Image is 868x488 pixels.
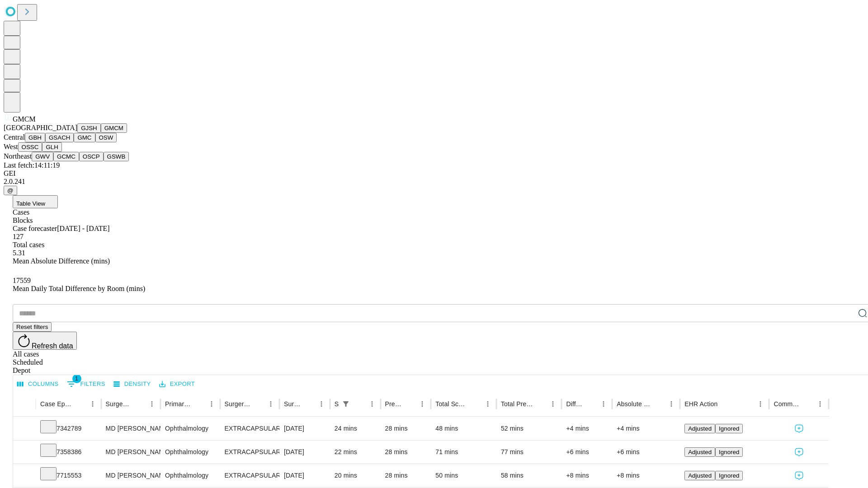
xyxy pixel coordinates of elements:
span: 17559 [13,277,31,284]
div: 7358386 [40,441,97,464]
div: Total Scheduled Duration [435,400,468,408]
button: Refresh data [13,332,77,350]
div: EXTRACAPSULAR CATARACT REMOVAL WITH [MEDICAL_DATA] [225,417,275,440]
button: Sort [133,398,146,410]
div: Surgery Name [225,400,251,408]
span: Mean Daily Total Difference by Room (mins) [13,285,145,292]
button: Sort [469,398,481,410]
span: Case forecaster [13,225,57,232]
div: Surgeon Name [106,400,132,408]
span: West [4,143,18,150]
div: Scheduled In Room Duration [335,400,339,408]
button: GCMC [53,152,79,161]
button: GWV [32,152,53,161]
span: Refresh data [32,342,73,350]
div: +6 mins [617,441,675,464]
div: [DATE] [284,464,325,487]
button: Menu [814,398,826,410]
div: 28 mins [385,417,427,440]
button: Menu [146,398,158,410]
div: EXTRACAPSULAR CATARACT REMOVAL WITH [MEDICAL_DATA] [225,441,275,464]
button: Sort [353,398,366,410]
div: Predicted In Room Duration [385,400,403,408]
div: EHR Action [684,400,717,408]
div: 7715553 [40,464,97,487]
div: 2.0.241 [4,178,864,186]
div: 77 mins [501,441,557,464]
div: Absolute Difference [617,400,651,408]
div: Surgery Date [284,400,302,408]
span: Reset filters [16,324,48,330]
span: [GEOGRAPHIC_DATA] [4,124,77,131]
div: 28 mins [385,464,427,487]
div: Comments [774,400,800,408]
button: Adjusted [684,424,715,433]
button: Menu [264,398,277,410]
div: 22 mins [335,441,376,464]
button: Sort [718,398,731,410]
div: Ophthalmology [165,441,215,464]
span: Adjusted [688,425,712,432]
div: +4 mins [617,417,675,440]
div: 24 mins [335,417,376,440]
div: EXTRACAPSULAR CATARACT REMOVAL WITH [MEDICAL_DATA] [225,464,275,487]
div: GEI [4,169,864,178]
button: GSACH [45,133,74,142]
button: Show filters [340,398,352,410]
div: Primary Service [165,400,191,408]
div: +6 mins [566,441,608,464]
button: Density [111,377,153,391]
button: Ignored [715,447,743,457]
div: +4 mins [566,417,608,440]
button: Sort [585,398,597,410]
button: Sort [801,398,814,410]
button: Sort [534,398,547,410]
span: Mean Absolute Difference (mins) [13,257,110,265]
span: Northeast [4,152,32,160]
span: 5.31 [13,249,25,257]
div: MD [PERSON_NAME] [106,464,156,487]
div: Case Epic Id [40,400,73,408]
button: Sort [193,398,205,410]
div: 1 active filter [340,398,352,410]
div: Ophthalmology [165,464,215,487]
button: Adjusted [684,447,715,457]
div: MD [PERSON_NAME] [106,417,156,440]
div: Total Predicted Duration [501,400,533,408]
span: 127 [13,233,24,240]
div: [DATE] [284,441,325,464]
button: GLH [42,142,61,152]
span: Table View [16,200,45,207]
span: [DATE] - [DATE] [57,225,109,232]
button: GBH [25,133,45,142]
button: Menu [315,398,328,410]
button: OSSC [18,142,42,152]
button: Adjusted [684,471,715,480]
button: Expand [18,445,31,460]
button: Select columns [15,377,61,391]
button: Menu [416,398,429,410]
span: GMCM [13,115,36,123]
div: Difference [566,400,584,408]
span: 1 [72,374,81,383]
span: Central [4,133,25,141]
div: 7342789 [40,417,97,440]
button: Menu [597,398,610,410]
button: Table View [13,195,58,208]
button: Ignored [715,471,743,480]
div: Ophthalmology [165,417,215,440]
div: +8 mins [617,464,675,487]
div: MD [PERSON_NAME] [106,441,156,464]
span: Last fetch: 14:11:19 [4,161,60,169]
button: Menu [205,398,218,410]
div: 28 mins [385,441,427,464]
button: @ [4,186,17,195]
span: Ignored [719,449,739,455]
button: GMC [74,133,95,142]
button: Sort [252,398,264,410]
div: 48 mins [435,417,492,440]
div: 58 mins [501,464,557,487]
button: GJSH [77,123,101,133]
div: [DATE] [284,417,325,440]
button: Show filters [65,377,108,391]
